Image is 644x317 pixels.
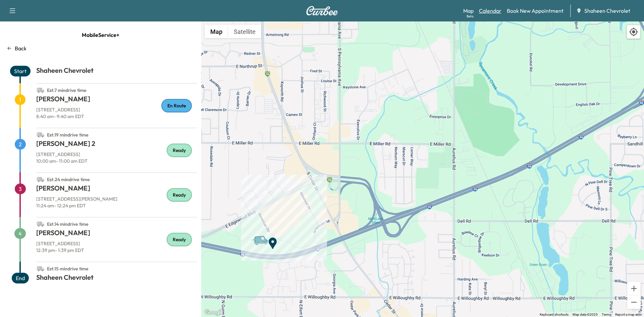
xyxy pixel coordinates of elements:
[36,113,197,120] p: 8:40 am - 9:40 am EDT
[36,183,197,196] h1: [PERSON_NAME]
[507,7,563,15] a: Book New Appointment
[82,28,119,42] span: MobileService+
[14,228,26,239] span: 4
[479,7,501,15] a: Calendar
[205,25,228,38] button: Show street map
[540,312,569,317] button: Keyboard shortcuts
[15,94,25,105] span: 1
[615,313,642,316] a: Report a map error
[15,139,26,150] span: 2
[47,221,89,227] span: Est. 14 min drive time
[228,25,261,38] button: Show satellite imagery
[467,14,474,19] div: Beta
[167,188,192,202] div: Ready
[584,7,630,15] span: Shaheen Chevrolet
[47,266,89,272] span: Est. 15 min drive time
[36,247,197,254] p: 12:39 pm - 1:39 pm EDT
[306,6,338,15] img: Curbee Logo
[36,228,197,240] h1: [PERSON_NAME]
[167,144,192,157] div: Ready
[167,233,192,246] div: Ready
[47,176,90,182] span: Est. 24 min drive time
[161,99,192,112] div: En Route
[36,66,197,78] h1: Shaheen Chevrolet
[463,7,474,15] a: MapBeta
[36,106,197,113] p: [STREET_ADDRESS]
[15,183,26,194] span: 3
[627,282,641,295] button: Zoom in
[36,202,197,209] p: 11:24 am - 12:24 pm EDT
[36,158,197,164] p: 10:00 am - 11:00 am EDT
[36,94,197,106] h1: [PERSON_NAME]
[10,66,31,76] span: Start
[203,308,225,317] a: Open this area in Google Maps (opens a new window)
[36,139,197,151] h1: [PERSON_NAME] 2
[36,240,197,247] p: [STREET_ADDRESS]
[627,296,641,309] button: Zoom out
[251,228,274,240] gmp-advanced-marker: Van
[36,273,197,285] h1: Shaheen Chevrolet
[203,308,225,317] img: Google
[47,87,87,93] span: Est. 7 min drive time
[573,313,598,316] span: Map data ©2025
[36,151,197,158] p: [STREET_ADDRESS]
[602,313,611,316] a: Terms (opens in new tab)
[627,25,641,39] div: Recenter map
[266,233,279,247] gmp-advanced-marker: End Point
[15,44,26,52] p: Back
[12,273,29,283] span: End
[47,132,89,138] span: Est. 19 min drive time
[36,196,197,202] p: [STREET_ADDRESS][PERSON_NAME]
